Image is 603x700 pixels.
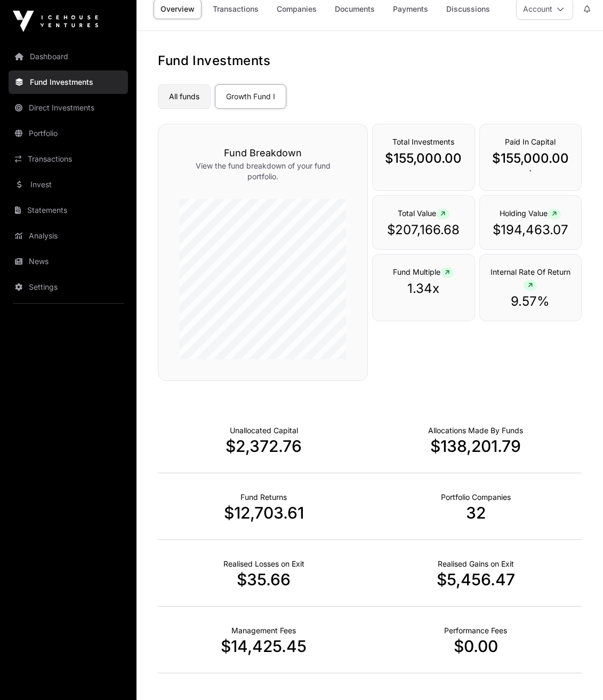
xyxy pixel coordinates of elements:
[9,224,128,248] a: Analysis
[370,570,582,589] p: $5,456.47
[158,52,582,69] h1: Fund Investments
[9,173,128,196] a: Invest
[491,293,571,310] p: 9.57%
[158,436,370,456] p: $2,372.76
[370,436,582,456] p: $138,201.79
[231,625,296,636] p: Fund Management Fees incurred to date
[9,122,128,145] a: Portfolio
[9,70,128,94] a: Fund Investments
[158,84,211,109] a: All funds
[223,559,304,569] p: Net Realised on Negative Exits
[158,570,370,589] p: $35.66
[9,198,128,222] a: Statements
[392,137,454,146] span: Total Investments
[240,492,287,503] p: Realised Returns from Funds
[505,137,556,146] span: Paid In Capital
[370,503,582,522] p: 32
[215,84,286,109] a: Growth Fund I
[550,649,603,700] iframe: Chat Widget
[158,503,370,522] p: $12,703.61
[444,625,507,636] p: Fund Performance Fees (Carry) incurred to date
[398,209,449,218] span: Total Value
[500,209,561,218] span: Holding Value
[180,146,346,161] h3: Fund Breakdown
[230,425,298,436] p: Cash not yet allocated
[158,637,370,656] p: $14,425.45
[479,124,582,191] div: `
[180,161,346,182] p: View the fund breakdown of your fund portfolio.
[491,221,571,238] p: $194,463.07
[438,559,514,569] p: Net Realised on Positive Exits
[428,425,523,436] p: Capital Deployed Into Companies
[491,267,570,289] span: Internal Rate Of Return
[13,11,98,32] img: Icehouse Ventures Logo
[9,275,128,299] a: Settings
[370,637,582,656] p: $0.00
[383,150,464,167] p: $155,000.00
[9,147,128,171] a: Transactions
[9,96,128,120] a: Direct Investments
[383,221,464,238] p: $207,166.68
[9,45,128,68] a: Dashboard
[383,280,464,297] p: 1.34x
[441,492,511,503] p: Number of Companies Deployed Into
[9,250,128,273] a: News
[393,267,454,276] span: Fund Multiple
[491,150,571,167] p: $155,000.00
